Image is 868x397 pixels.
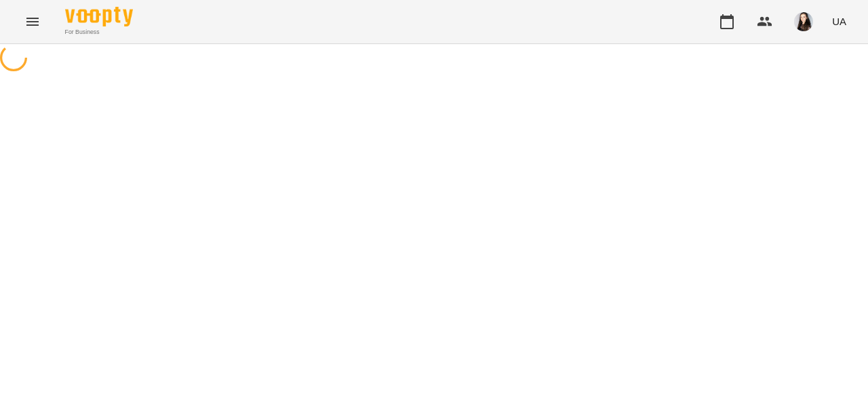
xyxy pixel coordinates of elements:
span: For Business [65,28,133,37]
img: Voopty Logo [65,7,133,26]
span: UA [832,14,846,29]
img: 2b2a3de146a5ec26e86268bda89e9924.jpeg [794,12,813,31]
button: UA [827,9,852,34]
button: Menu [16,5,49,38]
